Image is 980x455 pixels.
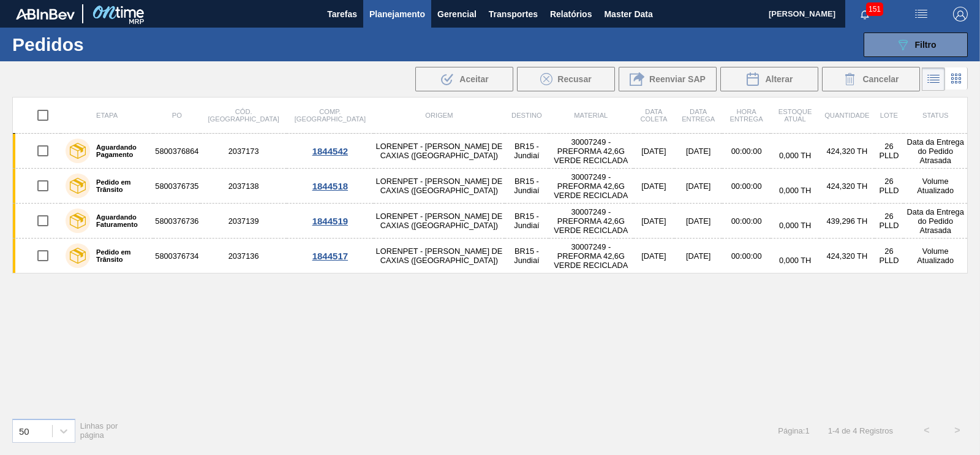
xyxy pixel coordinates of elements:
[820,134,874,169] td: 424,320 TH
[779,221,811,230] span: 0,000 TH
[13,204,968,239] a: Aguardando Faturamento58003767362037139LORENPET - [PERSON_NAME] DE CAXIAS ([GEOGRAPHIC_DATA])BR15...
[90,143,148,158] label: Aguardando Pagamento
[822,67,920,91] button: Cancelar
[722,134,771,169] td: 00:00:00
[459,74,488,84] span: Aceitar
[914,7,929,21] img: userActions
[511,112,542,119] span: Destino
[374,204,505,239] td: LORENPET - [PERSON_NAME] DE CAXIAS ([GEOGRAPHIC_DATA])
[953,7,968,21] img: Logout
[820,169,874,204] td: 424,320 TH
[200,134,286,169] td: 2037173
[875,134,904,169] td: 26 PLLD
[633,204,675,239] td: [DATE]
[288,181,372,191] div: 1844518
[824,112,869,119] span: Quantidade
[153,239,200,273] td: 5800376734
[574,112,608,119] span: Material
[549,204,633,239] td: 30007249 - PREFORMA 42,6G VERDE RECICLADA
[489,7,538,21] span: Transportes
[674,239,722,273] td: [DATE]
[674,134,722,169] td: [DATE]
[864,32,968,57] button: Filtro
[153,134,200,169] td: 5800376864
[90,248,148,263] label: Pedido em Trânsito
[549,169,633,204] td: 30007249 - PREFORMA 42,6G VERDE RECICLADA
[19,426,29,436] div: 50
[640,108,667,123] span: Data coleta
[903,169,967,204] td: Volume Atualizado
[12,37,190,52] h1: Pedidos
[903,239,967,273] td: Volume Atualizado
[633,239,675,273] td: [DATE]
[549,239,633,273] td: 30007249 - PREFORMA 42,6G VERDE RECICLADA
[288,146,372,156] div: 1844542
[778,426,809,435] span: Página : 1
[720,67,818,91] div: Alterar Pedido
[80,421,118,440] span: Linhas por página
[633,134,675,169] td: [DATE]
[633,169,675,204] td: [DATE]
[649,74,706,84] span: Reenviar SAP
[903,134,967,169] td: Data da Entrega do Pedido Atrasada
[200,169,286,204] td: 2037138
[505,169,549,204] td: BR15 - Jundiaí
[875,204,904,239] td: 26 PLLD
[866,2,883,16] span: 151
[875,239,904,273] td: 26 PLLD
[682,108,715,123] span: Data Entrega
[517,67,615,91] button: Recusar
[604,7,652,21] span: Master Data
[765,74,793,84] span: Alterar
[828,426,893,435] span: 1 - 4 de 4 Registros
[327,7,357,21] span: Tarefas
[862,74,899,84] span: Cancelar
[153,204,200,239] td: 5800376736
[153,169,200,204] td: 5800376735
[13,169,968,204] a: Pedido em Trânsito58003767352037138LORENPET - [PERSON_NAME] DE CAXIAS ([GEOGRAPHIC_DATA])BR15 - J...
[90,213,148,228] label: Aguardando Faturamento
[288,216,372,226] div: 1844519
[13,134,968,169] a: Aguardando Pagamento58003768642037173LORENPET - [PERSON_NAME] DE CAXIAS ([GEOGRAPHIC_DATA])BR15 -...
[208,108,279,123] span: Cód. [GEOGRAPHIC_DATA]
[820,239,874,273] td: 424,320 TH
[945,67,968,91] div: Visão em Cards
[96,112,118,119] span: Etapa
[549,134,633,169] td: 30007249 - PREFORMA 42,6G VERDE RECICLADA
[779,186,811,195] span: 0,000 TH
[674,169,722,204] td: [DATE]
[374,134,505,169] td: LORENPET - [PERSON_NAME] DE CAXIAS ([GEOGRAPHIC_DATA])
[911,415,942,446] button: <
[200,204,286,239] td: 2037139
[875,169,904,204] td: 26 PLLD
[505,134,549,169] td: BR15 - Jundiaí
[172,112,182,119] span: PO
[922,67,945,91] div: Visão em Lista
[619,67,717,91] div: Reenviar SAP
[942,415,973,446] button: >
[369,7,425,21] span: Planejamento
[288,251,372,261] div: 1844517
[730,108,763,123] span: Hora Entrega
[674,204,722,239] td: [DATE]
[90,178,148,193] label: Pedido em Trânsito
[845,6,884,23] button: Notificações
[820,204,874,239] td: 439,296 TH
[415,67,513,91] div: Aceitar
[550,7,592,21] span: Relatórios
[505,204,549,239] td: BR15 - Jundiaí
[915,40,937,50] span: Filtro
[880,112,898,119] span: Lote
[374,239,505,273] td: LORENPET - [PERSON_NAME] DE CAXIAS ([GEOGRAPHIC_DATA])
[779,256,811,265] span: 0,000 TH
[822,67,920,91] div: Cancelar Pedidos em Massa
[505,239,549,273] td: BR15 - Jundiaí
[295,108,366,123] span: Comp. [GEOGRAPHIC_DATA]
[200,239,286,273] td: 2037136
[722,239,771,273] td: 00:00:00
[722,204,771,239] td: 00:00:00
[425,112,453,119] span: Origem
[722,169,771,204] td: 00:00:00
